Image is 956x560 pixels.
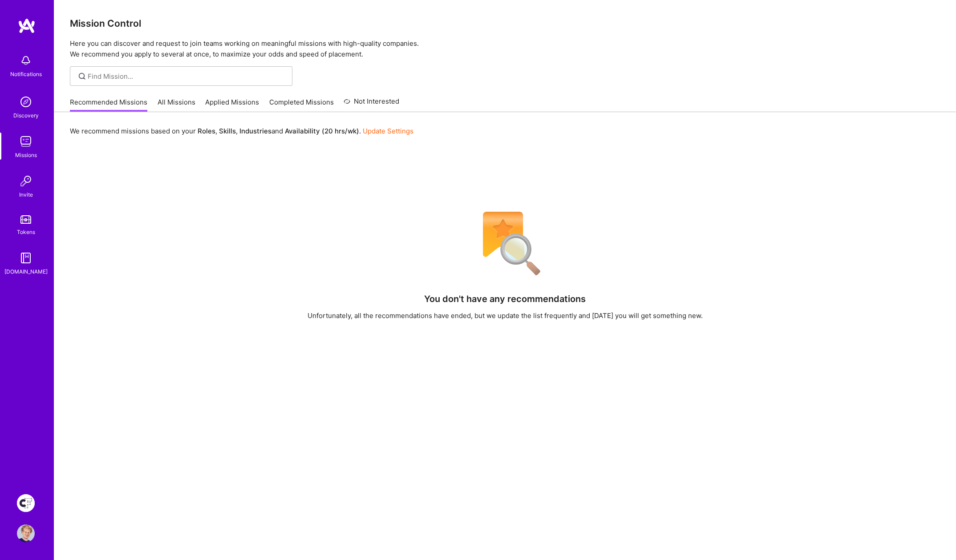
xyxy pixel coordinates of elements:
a: Update Settings [363,127,413,135]
a: Creative Fabrica Project Team [15,494,37,512]
a: Completed Missions [269,97,334,112]
a: Recommended Missions [70,97,147,112]
div: Discovery [13,111,39,120]
h3: Mission Control [70,18,940,29]
img: logo [18,18,36,34]
img: tokens [20,215,31,224]
i: icon SearchGrey [77,71,87,81]
img: bell [17,52,35,69]
img: Invite [17,172,35,190]
a: Applied Missions [205,97,259,112]
div: Invite [19,190,33,199]
b: Roles [198,127,215,135]
img: Creative Fabrica Project Team [17,494,35,512]
div: Tokens [17,227,35,237]
img: guide book [17,249,35,267]
a: User Avatar [15,524,37,542]
img: No Results [467,206,543,282]
b: Skills [219,127,236,135]
input: Find Mission... [88,72,286,81]
img: discovery [17,93,35,111]
b: Availability (20 hrs/wk) [285,127,359,135]
div: Notifications [10,69,42,79]
a: All Missions [158,97,195,112]
div: Missions [15,150,37,160]
div: [DOMAIN_NAME] [4,267,48,276]
a: Not Interested [344,96,399,112]
img: teamwork [17,133,35,150]
div: Unfortunately, all the recommendations have ended, but we update the list frequently and [DATE] y... [308,311,703,320]
p: We recommend missions based on your , , and . [70,126,413,136]
h4: You don't have any recommendations [424,294,586,304]
b: Industries [239,127,271,135]
p: Here you can discover and request to join teams working on meaningful missions with high-quality ... [70,38,940,60]
img: User Avatar [17,524,35,542]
